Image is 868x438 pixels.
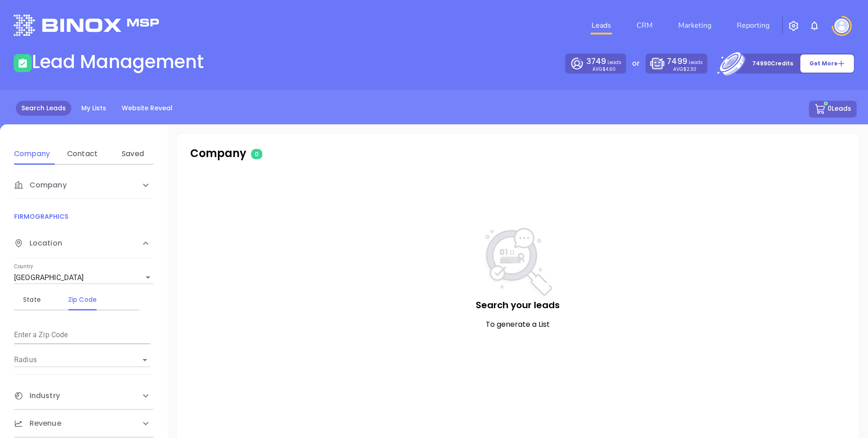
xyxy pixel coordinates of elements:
button: Open [138,354,151,366]
div: Revenue [14,410,153,437]
p: Search your leads [195,298,841,312]
p: Company [190,145,414,162]
span: $2.30 [683,66,696,73]
h1: Lead Management [32,51,204,73]
div: Saved [115,148,151,159]
button: Get More [800,54,854,73]
p: Leads [667,56,702,67]
span: Revenue [14,418,61,429]
div: State [14,294,50,305]
button: 0Leads [809,101,857,118]
img: iconSetting [788,20,799,31]
a: Marketing [675,16,715,34]
p: 74990 Credits [752,59,793,68]
a: Reporting [733,16,773,34]
div: Zip Code [64,294,100,305]
a: My Lists [76,101,112,116]
img: logo [14,15,159,36]
span: $4.60 [602,66,616,73]
a: Leads [588,16,615,34]
img: NoSearch [484,228,552,298]
div: Location [14,229,153,258]
p: AVG [673,67,696,71]
label: Country [14,264,33,270]
img: user [834,19,849,33]
p: FIRMOGRAPHICS [14,212,153,221]
a: Search Leads [16,101,71,116]
span: Location [14,238,62,249]
p: To generate a List [195,319,841,330]
a: CRM [633,16,656,34]
div: Industry [14,382,153,409]
img: iconNotification [809,20,820,31]
div: [GEOGRAPHIC_DATA] [14,271,153,285]
a: Website Reveal [116,101,178,116]
div: Company [14,172,153,199]
div: Company [14,148,50,159]
span: Industry [14,390,60,401]
span: 7499 [667,56,687,67]
p: AVG [592,67,616,71]
p: Leads [587,56,621,67]
p: or [632,58,640,69]
div: Contact [64,148,100,159]
span: 3749 [587,56,606,67]
span: 0 [251,149,262,159]
span: Company [14,180,67,191]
